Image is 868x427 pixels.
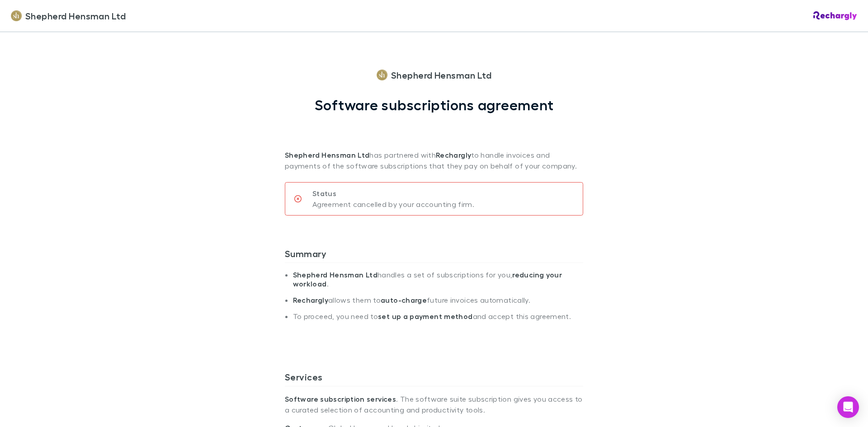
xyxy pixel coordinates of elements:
[391,68,491,82] span: Shepherd Hensman Ltd
[378,312,472,321] strong: set up a payment method
[436,150,471,160] strong: Rechargly
[293,270,583,296] li: handles a set of subscriptions for you, .
[381,296,427,305] strong: auto-charge
[285,386,583,422] p: . The software suite subscription gives you access to a curated selection of accounting and produ...
[285,248,583,263] h3: Summary
[293,270,562,288] strong: reducing your workload
[285,371,583,386] h3: Services
[377,70,387,80] img: Shepherd Hensman Ltd's Logo
[293,296,583,312] li: allows them to future invoices automatically.
[25,9,126,23] span: Shepherd Hensman Ltd
[813,11,857,20] img: Rechargly Logo
[285,113,583,171] p: has partnered with to handle invoices and payments of the software subscriptions that they pay on...
[285,394,396,404] strong: Software subscription services
[312,199,474,210] p: Agreement cancelled by your accounting firm.
[837,396,859,418] div: Open Intercom Messenger
[293,296,328,305] strong: Rechargly
[285,150,369,160] strong: Shepherd Hensman Ltd
[293,270,377,279] strong: Shepherd Hensman Ltd
[315,96,554,113] h1: Software subscriptions agreement
[293,312,583,328] li: To proceed, you need to and accept this agreement.
[11,10,22,21] img: Shepherd Hensman Ltd's Logo
[312,188,474,199] p: Status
